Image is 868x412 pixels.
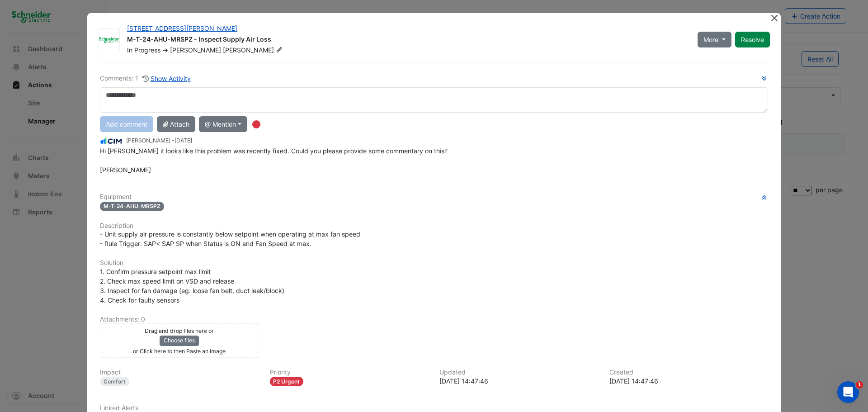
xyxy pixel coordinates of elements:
span: In Progress [127,46,160,54]
h6: Description [100,222,768,230]
h6: Priority [270,369,429,376]
div: M-T-24-AHU-MRSPZ - Inspect Supply Air Loss [127,35,687,46]
h6: Updated [439,369,599,376]
span: M-T-24-AHU-MRSPZ [100,202,164,211]
span: More [703,35,718,44]
div: P2 Urgent [270,377,304,386]
button: More [698,32,731,47]
small: or Click here to then Paste an image [133,348,226,355]
div: Comfort [100,377,129,386]
h6: Linked Alerts [100,404,768,412]
button: Resolve [735,32,770,47]
h6: Equipment [100,193,768,201]
button: Close [769,13,779,23]
div: Tooltip anchor [252,120,260,128]
div: [DATE] 14:47:46 [439,376,599,386]
small: Drag and drop files here or [145,327,214,334]
span: 1. Confirm pressure setpoint max limit 2. Check max speed limit on VSD and release 3. Inspect for... [100,268,284,304]
button: Choose files [160,336,199,346]
small: [PERSON_NAME] - [126,137,192,145]
span: - Unit supply air pressure is constantly below setpoint when operating at max fan speed - Rule Tr... [100,230,360,247]
button: Show Activity [142,73,191,84]
img: CIM [100,136,123,146]
span: 2025-08-15 14:47:46 [175,137,192,144]
h6: Attachments: 0 [100,316,768,323]
span: Hi [PERSON_NAME] it looks like this problem was recently fixed. Could you please provide some com... [100,147,448,174]
span: 1 [856,381,863,388]
img: Schneider Electric [99,35,119,44]
span: -> [162,46,168,54]
div: Comments: 1 [100,73,191,84]
a: [STREET_ADDRESS][PERSON_NAME] [127,24,237,32]
div: [DATE] 14:47:46 [609,376,769,386]
h6: Solution [100,259,768,267]
iframe: Intercom live chat [837,381,859,403]
span: [PERSON_NAME] [170,46,221,54]
button: @ Mention [199,116,247,132]
button: Attach [157,116,195,132]
h6: Impact [100,369,259,376]
span: [PERSON_NAME] [223,46,284,55]
h6: Created [609,369,769,376]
